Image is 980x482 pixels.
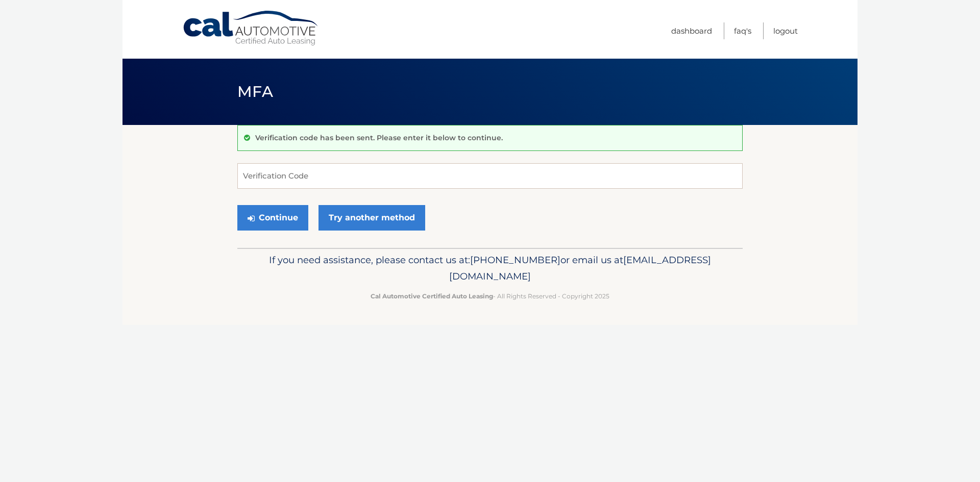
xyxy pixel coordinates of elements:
button: Continue [237,205,308,231]
span: [EMAIL_ADDRESS][DOMAIN_NAME] [449,254,711,282]
strong: Cal Automotive Certified Auto Leasing [371,292,493,300]
p: Verification code has been sent. Please enter it below to continue. [255,133,503,142]
a: Logout [773,22,798,39]
a: Dashboard [671,22,712,39]
span: MFA [237,82,273,101]
a: Try another method [318,205,425,231]
input: Verification Code [237,163,743,189]
p: - All Rights Reserved - Copyright 2025 [244,291,736,301]
a: Cal Automotive [182,10,320,46]
p: If you need assistance, please contact us at: or email us at [244,252,736,285]
a: FAQ's [734,22,751,39]
span: [PHONE_NUMBER] [470,254,560,266]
